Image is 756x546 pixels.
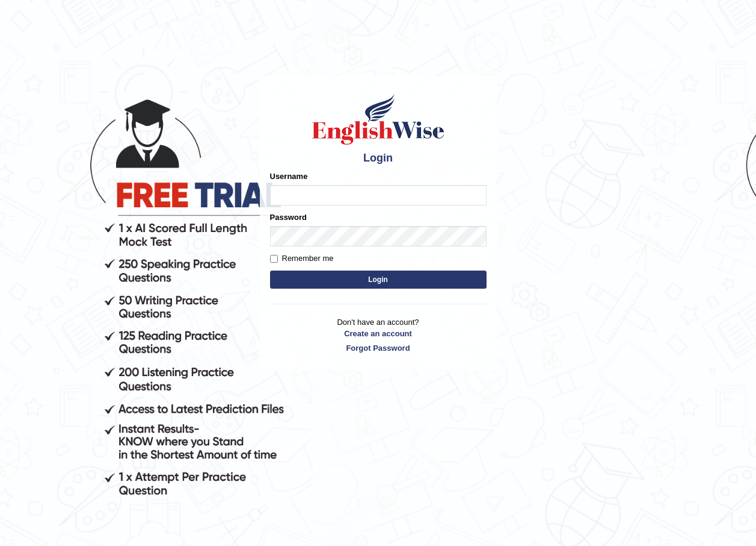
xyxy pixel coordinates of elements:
[270,255,278,263] input: Remember me
[270,271,487,289] button: Login
[270,342,487,354] a: Forgot Password
[270,316,487,354] p: Don't have an account?
[270,212,307,223] label: Password
[270,328,487,339] a: Create an account
[310,92,447,146] img: Logo of English Wise sign in for intelligent practice with AI
[270,253,334,265] label: Remember me
[270,171,308,182] label: Username
[270,152,487,165] h4: Login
